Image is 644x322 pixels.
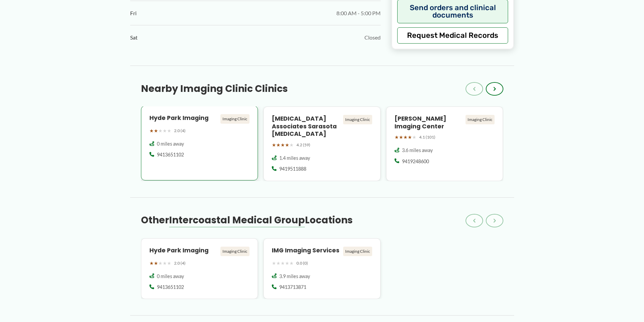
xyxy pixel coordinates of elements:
[174,127,186,134] span: 2.0 (4)
[157,284,184,291] span: 9413651102
[163,259,167,268] span: ★
[263,106,381,181] a: [MEDICAL_DATA] Associates Sarasota [MEDICAL_DATA] Imaging Clinic ★★★★★ 4.2 (59) 1.4 miles away 94...
[466,115,495,124] div: Imaging Clinic
[493,85,496,93] span: ›
[167,259,171,268] span: ★
[493,217,496,225] span: ›
[281,141,285,149] span: ★
[397,27,508,44] button: Request Medical Records
[296,141,310,149] span: 4.2 (59)
[149,259,154,268] span: ★
[289,259,294,268] span: ★
[141,238,258,299] a: Hyde Park Imaging Imaging Clinic ★★★★★ 2.0 (4) 0 miles away 9413651102
[408,133,412,142] span: ★
[279,166,306,172] span: 9419511888
[399,133,403,142] span: ★
[466,214,483,227] button: ‹
[486,214,503,227] button: ›
[285,259,289,268] span: ★
[158,126,163,135] span: ★
[141,83,288,95] h3: Nearby Imaging Clinic Clinics
[473,217,476,225] span: ‹
[364,32,381,43] span: Closed
[473,85,476,93] span: ‹
[402,158,429,165] span: 9419248600
[343,247,372,256] div: Imaging Clinic
[174,259,186,267] span: 2.0 (4)
[157,141,184,147] span: 0 miles away
[157,151,184,158] span: 9413651102
[412,133,416,142] span: ★
[272,115,340,138] h4: [MEDICAL_DATA] Associates Sarasota [MEDICAL_DATA]
[163,126,167,135] span: ★
[419,133,435,141] span: 4.1 (101)
[289,141,294,149] span: ★
[281,259,285,268] span: ★
[157,273,184,280] span: 0 miles away
[149,114,218,122] h4: Hyde Park Imaging
[343,115,372,124] div: Imaging Clinic
[220,247,249,256] div: Imaging Clinic
[141,106,258,181] a: Hyde Park Imaging Imaging Clinic ★★★★★ 2.0 (4) 0 miles away 9413651102
[403,133,408,142] span: ★
[279,155,310,162] span: 1.4 miles away
[154,259,158,268] span: ★
[272,247,340,254] h4: IMG Imaging Services
[285,141,289,149] span: ★
[336,8,381,18] span: 8:00 AM - 5:00 PM
[154,126,158,135] span: ★
[466,82,483,96] button: ‹
[130,32,138,43] span: Sat
[279,284,306,291] span: 9413713871
[395,133,399,142] span: ★
[169,214,305,227] span: Intercoastal Medical Group
[272,141,276,149] span: ★
[220,114,249,124] div: Imaging Clinic
[149,247,218,254] h4: Hyde Park Imaging
[486,82,503,96] button: ›
[279,273,310,280] span: 3.9 miles away
[167,126,171,135] span: ★
[276,259,281,268] span: ★
[402,147,433,154] span: 3.6 miles away
[395,115,463,130] h4: [PERSON_NAME] Imaging Center
[276,141,281,149] span: ★
[130,8,137,18] span: Fri
[149,126,154,135] span: ★
[296,259,308,267] span: 0.0 (0)
[263,238,381,299] a: IMG Imaging Services Imaging Clinic ★★★★★ 0.0 (0) 3.9 miles away 9413713871
[272,259,276,268] span: ★
[158,259,163,268] span: ★
[386,106,503,181] a: [PERSON_NAME] Imaging Center Imaging Clinic ★★★★★ 4.1 (101) 3.6 miles away 9419248600
[141,214,353,226] h3: Other Locations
